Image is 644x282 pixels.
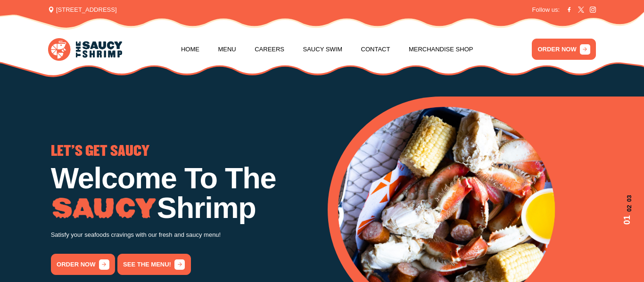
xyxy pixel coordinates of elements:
a: Home [181,32,199,67]
a: Menu [218,32,236,67]
div: 1 / 3 [51,145,316,275]
a: See the menu! [117,254,191,275]
h1: Welcome To The Shrimp [51,163,316,223]
a: Merchandise Shop [409,32,473,67]
a: order now [51,254,116,275]
a: Contact [361,32,390,67]
span: Follow us: [532,5,560,15]
img: logo [48,38,123,61]
div: 2 / 3 [316,145,582,245]
span: 02 [621,205,634,211]
span: 01 [621,215,634,225]
a: Saucy Swim [303,32,343,67]
a: Careers [255,32,284,67]
a: ORDER NOW [532,39,596,60]
span: LET'S GET SAUCY [51,145,149,158]
img: Image [51,198,157,219]
span: GO THE WHOLE NINE YARDS [316,145,472,158]
p: Satisfy your seafoods cravings with our fresh and saucy menu! [51,230,316,241]
span: [STREET_ADDRESS] [48,5,117,15]
a: order now [316,224,381,245]
h1: Low Country Boil [316,163,582,193]
span: 03 [621,195,634,201]
p: Try our famous Whole Nine Yards sauce! The recipe is our secret! [316,200,582,211]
